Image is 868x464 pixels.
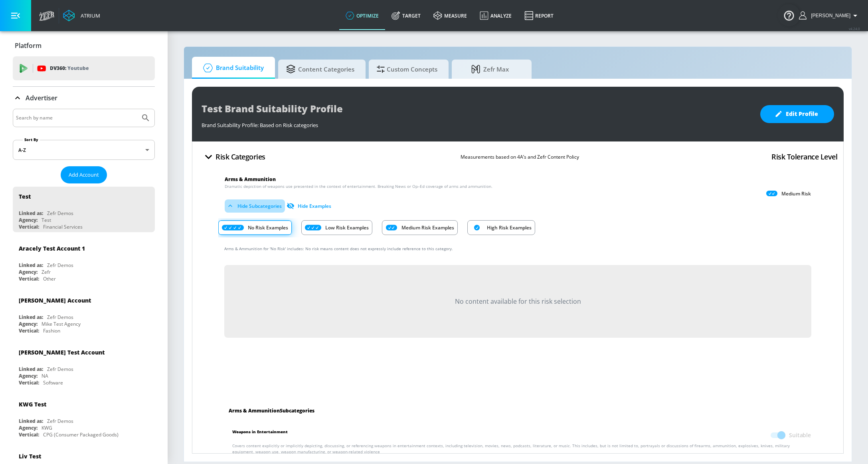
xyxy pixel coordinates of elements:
div: TestLinked as:Zefr DemosAgency:TestVertical:Financial Services [13,187,155,232]
div: [PERSON_NAME] Test AccountLinked as:Zefr DemosAgency:NAVertical:Software [13,343,155,388]
p: Medium Risk [781,191,811,197]
div: [PERSON_NAME] Account [19,297,91,304]
span: Brand Suitability [200,58,264,78]
div: Agency: [19,269,38,275]
div: KWG TestLinked as:Zefr DemosAgency:KWGVertical:CPG (Consumer Packaged Goods) [13,394,155,440]
span: Weapons in Entertainment [232,428,288,443]
div: No content available for this risk selection [224,265,811,338]
div: Agency: [19,217,38,223]
div: Test [19,193,31,200]
p: Covers content explicitly or implicitly depicting, discussing, or referencing weapons in entertai... [232,443,811,455]
a: Target [385,1,427,30]
div: Zefr Demos [47,418,73,424]
label: Sort By [23,137,40,142]
span: v 4.24.0 [849,26,860,31]
a: Report [518,1,560,30]
div: Aracely Test Account 1 [19,245,85,252]
div: [PERSON_NAME] AccountLinked as:Zefr DemosAgency:Mike Test AgencyVertical:Fashion [13,291,155,336]
p: DV360: [50,64,89,73]
div: Agency: [19,424,38,431]
div: Mike Test Agency [42,321,81,327]
div: Agency: [19,372,38,379]
div: A-Z [13,140,155,160]
div: Advertiser [13,87,155,109]
div: KWG [42,424,52,431]
div: Zefr [42,269,51,275]
div: [PERSON_NAME] Test Account [19,348,105,356]
input: Search by name [16,113,137,123]
button: Risk Categories [198,147,269,166]
div: Zefr Demos [47,314,73,321]
div: Aracely Test Account 1Linked as:Zefr DemosAgency:ZefrVertical:Other [13,239,155,284]
div: Linked as: [19,418,43,424]
p: Low Risk Examples [325,223,369,232]
div: DV360: Youtube [13,56,155,80]
div: Vertical: [19,275,39,282]
div: Vertical: [19,327,39,334]
a: Atrium [63,10,100,22]
div: Fashion [43,327,60,334]
div: Zefr Demos [47,262,73,269]
a: optimize [339,1,385,30]
div: Vertical: [19,431,39,438]
a: Analyze [473,1,518,30]
div: Software [43,379,63,386]
span: Dramatic depiction of weapons use presented in the context of entertainment. Breaking News or Op–... [225,183,492,189]
div: Zefr Demos [47,366,73,372]
div: Linked as: [19,366,43,372]
div: Risk Category Examples [218,218,817,237]
span: Add Account [69,170,99,179]
span: Arms & Ammunition [225,176,276,183]
div: Vertical: [19,379,39,386]
span: Suitable [789,431,811,439]
p: Measurements based on 4A’s and Zefr Content Policy [461,153,579,161]
button: Hide Examples [285,199,334,213]
div: Arms & Ammunition Subcategories [222,408,817,414]
div: Financial Services [43,223,83,230]
a: measure [427,1,473,30]
button: [PERSON_NAME] [799,11,860,20]
div: Test [42,217,51,223]
button: Edit Profile [760,105,834,123]
p: Youtube [67,64,89,72]
div: Agency: [19,321,38,327]
div: Linked as: [19,314,43,321]
div: Zefr Demos [47,210,73,217]
div: KWG Test [19,400,46,408]
div: CPG (Consumer Packaged Goods) [43,431,119,438]
span: Content Categories [286,60,354,79]
div: Liv Test [19,452,41,460]
button: Open Resource Center [778,4,800,26]
div: Linked as: [19,210,43,217]
div: Vertical: [19,223,39,230]
button: Add Account [61,166,107,183]
span: login as: uyen.hoang@zefr.com [808,13,850,18]
div: Atrium [77,12,100,19]
span: Zefr Max [460,60,520,79]
h4: Risk Tolerance Level [771,151,837,162]
div: Other [43,275,56,282]
span: Arms & Ammunition for 'No Risk' includes: No risk means content does not expressly include refere... [224,246,453,251]
h4: Risk Categories [216,151,265,162]
p: High Risk Examples [487,223,532,232]
button: Hide Subcategories [225,199,285,213]
div: Platform [13,34,155,57]
p: Platform [15,41,42,50]
span: Custom Concepts [377,60,437,79]
div: NA [42,372,48,379]
div: Linked as: [19,262,43,269]
div: Brand Suitability Profile: Based on Risk categories [202,117,752,129]
span: Edit Profile [776,109,818,119]
p: Advertiser [26,94,57,102]
p: Medium Risk Examples [401,223,454,232]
